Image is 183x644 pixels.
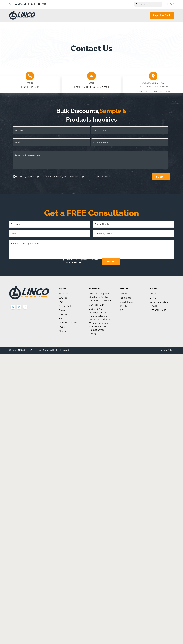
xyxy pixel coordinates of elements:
a: Log in [166,3,168,6]
img: LINCO CASTERS & INDUSTRIAL SUPPLY [9,286,49,299]
a: DockUp - Integrated Warehouse Solutions [89,293,110,299]
img: vector.png [13,175,16,178]
input: I have read and agreed to the websiteTerm & Condition. [63,259,64,261]
a: Services [59,297,67,299]
a: Ergonomic Survey [89,315,107,317]
a: Testing [89,332,96,335]
a: Privacy [59,326,66,328]
li: Pages [59,286,83,291]
a: Handtrucks [120,297,131,299]
input: submit [102,258,120,265]
span: Email [89,82,94,84]
li: Products [120,286,143,291]
span: I have read and agreed to the website Term & Condition. [69,176,113,178]
a: [PHONE_NUMBER] [21,86,39,88]
img: group-2009.png [26,72,34,80]
input: submit [152,173,170,180]
span: Phone [27,82,33,84]
a: FAQ's [59,301,64,303]
a: Privacy Policy. [160,349,174,351]
a: Custom Dollies [59,305,73,307]
a: [EMAIL_ADDRESS][DOMAIN_NAME] [74,86,109,88]
img: group-2010.png [149,72,157,80]
a: Industries [59,293,68,295]
div: © 2023 LINCO Casters & Industrial Supply. All Rights Reserved. [9,348,69,352]
a: Safety [120,309,126,312]
a: Blog [59,317,63,320]
a: Contact Us [59,309,69,312]
img: LINCO CASTERS & INDUSTRIAL SUPPLY [9,11,35,20]
img: group-2008.png [87,72,96,80]
a: Drawings and Cad Files [89,311,112,314]
img: linkedin.png [10,304,16,311]
a: Carts & Dollies [120,301,134,303]
h1: Contact Us [71,44,112,53]
img: twitter.png [16,304,22,310]
a: Caster Connection [150,301,168,303]
a: [PERSON_NAME] [150,309,167,312]
span: I have read and agreed to the website [64,258,98,264]
a: About us [59,313,68,316]
a: Casters [120,293,127,295]
a: Cart Fabrication [89,304,104,306]
a: [PHONE_NUMBER] [28,3,46,5]
p: By checking this box you agree to recieve future marketing emails [13,175,113,178]
span: [STREET_ADDRESS][PERSON_NAME] [139,86,168,88]
a: 0 [170,3,174,6]
a: LINCO [150,297,156,299]
h2: Get a FREE Consultation [7,210,176,216]
span: Talk to an Expert – [9,2,46,6]
a: Wheels [120,305,127,307]
li: Brands [150,286,174,291]
a: Handtruck Fabrication [89,318,110,321]
a: B and P [150,305,158,307]
a: Shipping & Returns [59,321,77,324]
a: Blickle [150,293,156,295]
input: Search [139,2,162,7]
li: Services [89,286,113,291]
strong: Term & Condition. [66,262,81,264]
span: 0 [173,2,174,4]
img: instagram.png [22,304,28,310]
a: Request for Quote [150,12,174,19]
span: [STREET_ADDRESS] [GEOGRAPHIC_DATA] [137,91,170,93]
strong: COROPORATE OFFICE [142,82,164,84]
a: Managed Inventory [89,322,108,324]
a: Custom Caster Design [89,299,111,302]
span: Sample & [99,107,127,114]
a: Caster Survey [89,308,103,310]
a: Sitemap [59,330,67,332]
a: Samples and Live Product Demos [89,325,106,331]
